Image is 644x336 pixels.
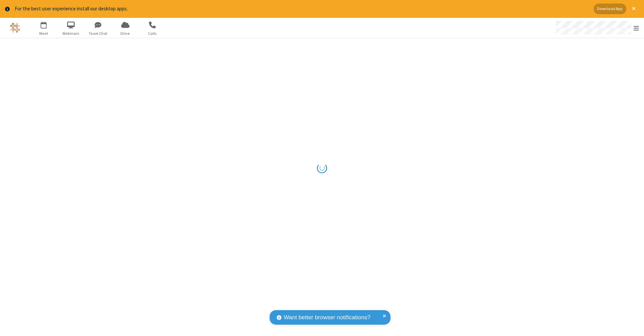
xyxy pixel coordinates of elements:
[10,23,20,33] img: QA Selenium DO NOT DELETE OR CHANGE
[31,30,56,37] span: Meet
[284,313,370,322] span: Want better browser notifications?
[2,18,28,38] button: Logo
[15,5,589,13] div: For the best user experience install our desktop apps.
[113,30,138,37] span: Drive
[140,30,165,37] span: Calls
[629,4,639,14] button: Close alert
[86,30,111,37] span: Team Chat
[549,18,644,38] div: Open menu
[58,30,84,37] span: Webinars
[594,4,626,14] button: Download App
